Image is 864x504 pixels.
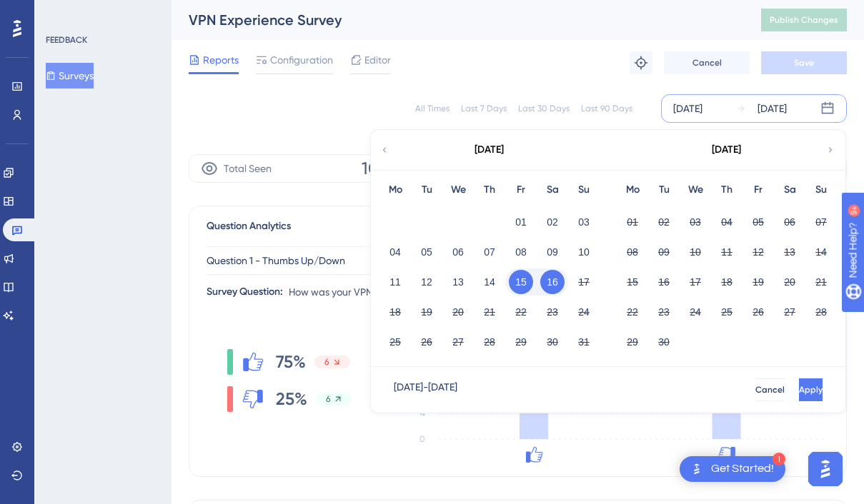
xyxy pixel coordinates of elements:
div: Tu [411,181,442,198]
button: 20 [778,270,802,294]
button: 16 [540,270,565,294]
div: Get Started! [711,461,774,477]
span: 6 [326,393,330,405]
button: 10 [572,240,596,264]
button: Save [761,51,847,74]
div: [DATE] [475,141,504,158]
button: 21 [477,300,502,324]
span: 25% [276,388,307,410]
button: 18 [715,270,739,294]
div: Last 7 Days [461,103,507,114]
button: 19 [746,270,770,294]
div: Last 30 Days [518,103,570,114]
span: How was your VPN experience? [289,283,431,301]
button: 14 [809,240,833,264]
div: Sa [774,181,805,198]
button: 03 [572,210,596,234]
div: Su [568,181,600,198]
button: 19 [414,300,439,324]
button: 11 [383,270,407,294]
button: 06 [446,240,470,264]
button: 08 [620,240,645,264]
button: 22 [620,300,645,324]
button: 07 [477,240,502,264]
div: 1 [773,453,785,465]
button: 13 [446,270,470,294]
button: 05 [414,240,439,264]
button: 10 [683,240,707,264]
div: All Times [415,103,450,114]
div: Sa [537,181,568,198]
div: VPN Experience Survey [189,10,725,30]
button: 07 [809,210,833,234]
div: Survey Question: [207,283,283,301]
button: 28 [809,300,833,324]
span: Question Analytics [207,218,291,235]
button: 29 [509,330,533,354]
button: Surveys [46,63,94,89]
span: Question 1 - Thumbs Up/Down [207,252,345,269]
button: 20 [446,300,470,324]
button: 27 [778,300,802,324]
div: Mo [379,181,411,198]
button: 30 [652,330,676,354]
button: 17 [683,270,707,294]
button: 16 [652,270,676,294]
button: 23 [652,300,676,324]
tspan: 0 [419,434,425,444]
span: Editor [364,51,391,69]
button: 26 [414,330,439,354]
div: We [442,181,474,198]
button: 24 [683,300,707,324]
div: 9+ [97,7,106,19]
button: 31 [572,330,596,354]
button: 12 [414,270,439,294]
button: 30 [540,330,565,354]
button: 18 [383,300,407,324]
button: 02 [652,210,676,234]
div: Fr [743,181,774,198]
button: 04 [715,210,739,234]
button: 05 [746,210,770,234]
div: Fr [505,181,537,198]
button: Question 1 - Thumbs Up/Down [207,246,492,275]
button: 08 [509,240,533,264]
div: Th [711,181,743,198]
div: FEEDBACK [46,34,87,46]
button: Publish Changes [761,9,847,31]
button: 28 [477,330,502,354]
img: launcher-image-alternative-text [688,460,705,478]
tspan: 4 [420,408,425,418]
button: 17 [572,270,596,294]
div: Tu [648,181,680,198]
div: Last 90 Days [581,103,632,114]
button: 01 [620,210,645,234]
div: [DATE] [673,100,702,117]
span: Need Help? [34,4,89,21]
button: 09 [540,240,565,264]
button: 11 [715,240,739,264]
span: Publish Changes [770,14,838,26]
button: 09 [652,240,676,264]
button: 21 [809,270,833,294]
iframe: UserGuiding AI Assistant Launcher [804,448,847,490]
div: Su [805,181,837,198]
button: 25 [715,300,739,324]
span: Cancel [692,57,722,69]
div: [DATE] - [DATE] [394,378,457,401]
button: 22 [509,300,533,324]
button: 04 [383,240,407,264]
button: Apply [799,378,823,401]
div: Open Get Started! checklist, remaining modules: 1 [680,456,785,482]
button: 03 [683,210,707,234]
div: Th [474,181,505,198]
div: Mo [617,181,648,198]
span: 102 [362,157,388,180]
button: 24 [572,300,596,324]
button: Cancel [664,51,750,74]
span: 6 [324,356,329,368]
button: 13 [778,240,802,264]
span: 75% [276,351,306,373]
